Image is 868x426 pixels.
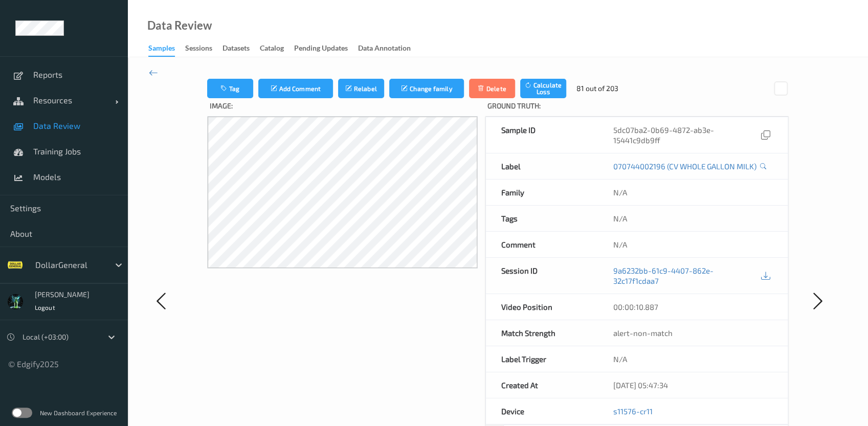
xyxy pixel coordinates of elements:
[185,43,212,56] div: Sessions
[597,180,788,205] div: N/A
[486,180,598,205] div: Family
[358,41,421,56] a: Data Annotation
[597,320,788,346] div: alert-non-match
[258,79,333,98] button: Add Comment
[486,320,598,346] div: Match Strength
[613,161,756,171] a: 070744002196 (CV WHOLE GALLON MILK)
[469,79,515,98] button: Delete
[294,41,358,56] a: Pending Updates
[147,20,212,31] div: Data Review
[486,372,598,398] div: Created At
[486,153,598,179] div: Label
[207,79,253,98] button: Tag
[485,98,789,116] label: Ground Truth :
[358,43,411,56] div: Data Annotation
[520,79,566,98] button: Calculate Loss
[260,43,284,56] div: Catalog
[486,258,598,294] div: Session ID
[597,372,788,398] div: [DATE] 05:47:34
[486,398,598,424] div: Device
[486,117,598,153] div: Sample ID
[222,43,250,56] div: Datasets
[486,206,598,231] div: Tags
[613,407,652,416] a: s11576-cr11
[597,346,788,372] div: N/A
[597,232,788,257] div: N/A
[338,79,384,98] button: Relabel
[389,79,464,98] button: Change family
[148,41,185,57] a: Samples
[185,41,222,56] a: Sessions
[613,125,772,145] div: 5dc07ba2-0b69-4872-ab3e-15441c9db9ff
[222,41,260,56] a: Datasets
[613,302,772,312] div: 00:00:10.887
[486,346,598,372] div: Label Trigger
[597,206,788,231] div: N/A
[576,83,618,94] div: 81 out of 203
[207,98,478,116] label: Image:
[294,43,348,56] div: Pending Updates
[486,232,598,257] div: Comment
[260,41,294,56] a: Catalog
[148,43,175,57] div: Samples
[486,294,598,320] div: Video Position
[613,265,759,286] a: 9a6232bb-61c9-4407-862e-32c17f1cdaa7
